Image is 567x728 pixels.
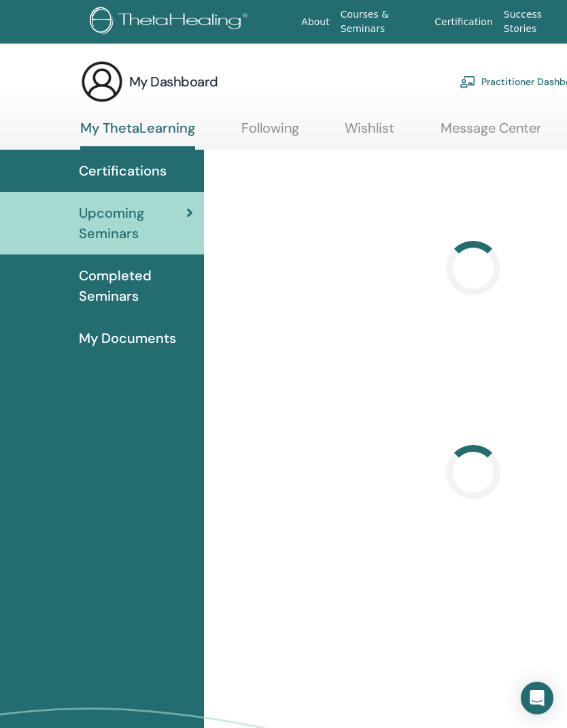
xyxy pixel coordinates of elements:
[80,60,124,103] img: generic-user-icon.jpg
[345,120,394,146] a: Wishlist
[460,76,476,88] img: chalkboard-teacher.svg
[441,120,541,146] a: Message Center
[79,161,167,181] span: Certifications
[79,328,176,348] span: My Documents
[79,265,193,306] span: Completed Seminars
[296,10,334,35] a: About
[521,682,553,714] div: Open Intercom Messenger
[90,7,252,37] img: logo.png
[429,10,498,35] a: Certification
[79,203,186,244] span: Upcoming Seminars
[241,120,299,146] a: Following
[80,120,195,150] a: My ThetaLearning
[335,2,430,42] a: Courses & Seminars
[129,72,218,91] h3: My Dashboard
